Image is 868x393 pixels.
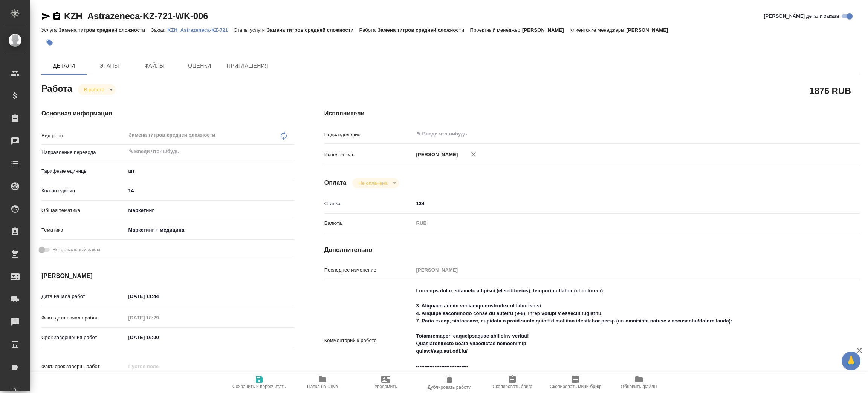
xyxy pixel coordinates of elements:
p: Работа [359,27,378,33]
button: Скопировать ссылку для ЯМессенджера [41,12,50,21]
p: [PERSON_NAME] [414,151,458,158]
h2: 1876 RUB [810,84,851,97]
button: В работе [82,86,107,93]
p: Срок завершения работ [41,334,126,341]
p: [PERSON_NAME] [522,27,570,33]
button: Уведомить [354,372,417,393]
h4: Основная информация [41,109,294,118]
p: Исполнитель [324,151,414,158]
span: Папка на Drive [307,384,338,389]
div: В работе [352,178,399,188]
span: Оценки [182,61,218,71]
span: Скопировать мини-бриф [550,384,601,389]
p: Дата начала работ [41,293,126,300]
p: [PERSON_NAME] [627,27,674,33]
p: Замена титров средней сложности [58,27,151,33]
span: Детали [46,61,82,71]
p: Замена титров средней сложности [377,27,470,33]
p: Тематика [41,226,126,234]
input: ✎ Введи что-нибудь [126,332,192,343]
button: Open [290,151,292,152]
button: Добавить тэг [41,34,58,51]
h4: [PERSON_NAME] [41,272,294,281]
span: 🙏 [845,353,857,369]
span: [PERSON_NAME] детали заказа [764,12,839,20]
p: Факт. дата начала работ [41,314,126,322]
p: Последнее изменение [324,266,414,274]
a: KZH_Astrazeneca-KZ-721-WK-006 [64,11,208,21]
button: Скопировать мини-бриф [544,372,607,393]
span: Этапы [91,61,127,71]
span: Обновить файлы [621,384,657,389]
a: KZH_Astrazeneca-KZ-721 [167,26,234,33]
input: ✎ Введи что-нибудь [128,147,267,156]
p: Замена титров средней сложности [267,27,359,33]
p: Клиентские менеджеры [570,27,627,33]
span: Дублировать работу [428,385,471,390]
span: Сохранить и пересчитать [232,384,286,389]
input: ✎ Введи что-нибудь [126,291,192,302]
div: Маркетинг [126,204,294,217]
p: Направление перевода [41,149,126,156]
div: RUB [414,217,815,230]
p: Общая тематика [41,207,126,214]
button: Скопировать бриф [481,372,544,393]
button: Дублировать работу [417,372,481,393]
p: Услуга [41,27,58,33]
span: Скопировать бриф [492,384,532,389]
p: Валюта [324,220,414,227]
span: Файлы [136,61,173,71]
p: Вид работ [41,132,126,140]
button: Удалить исполнителя [465,146,482,163]
div: шт [126,165,294,178]
input: ✎ Введи что-нибудь [414,198,815,209]
h4: Оплата [324,178,347,187]
h2: Работа [41,81,72,95]
input: ✎ Введи что-нибудь [126,185,294,196]
div: В работе [78,84,116,95]
button: Не оплачена [356,180,390,186]
input: Пустое поле [126,361,192,372]
p: Этапы услуги [234,27,267,33]
button: Сохранить и пересчитать [228,372,291,393]
input: Пустое поле [414,264,815,275]
button: Обновить файлы [607,372,671,393]
h4: Дополнительно [324,246,860,255]
div: Маркетинг + медицина [126,224,294,236]
input: ✎ Введи что-нибудь [416,129,788,138]
h4: Исполнители [324,109,860,118]
button: Папка на Drive [291,372,354,393]
p: Тарифные единицы [41,167,126,175]
p: Заказ: [151,27,167,33]
button: 🙏 [842,352,860,370]
p: Кол-во единиц [41,187,126,195]
p: Факт. срок заверш. работ [41,363,126,370]
button: Скопировать ссылку [52,12,61,21]
span: Приглашения [227,61,269,71]
p: Подразделение [324,131,414,138]
p: KZH_Astrazeneca-KZ-721 [167,27,234,33]
input: Пустое поле [126,312,192,323]
button: Open [811,133,813,135]
span: Уведомить [374,384,397,389]
p: Комментарий к работе [324,337,414,344]
p: Проектный менеджер [470,27,522,33]
span: Нотариальный заказ [52,246,100,253]
p: Ставка [324,200,414,207]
